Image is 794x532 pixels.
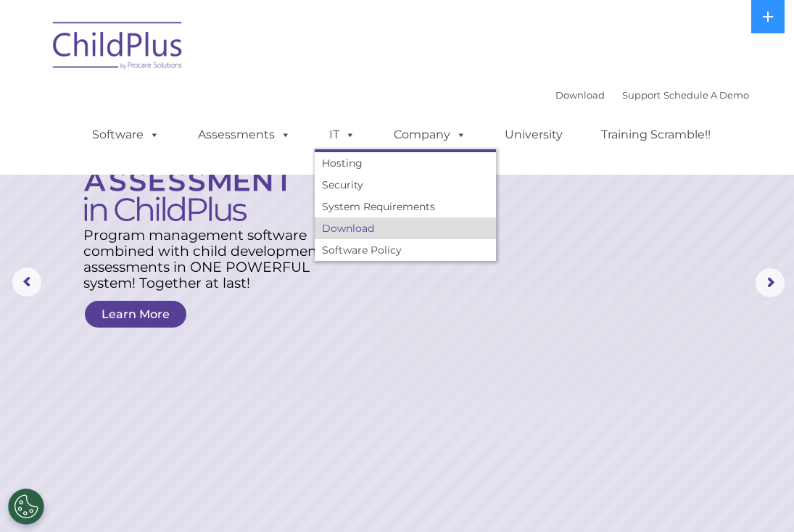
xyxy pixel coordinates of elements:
rs-layer: Program management software combined with child development assessments in ONE POWERFUL system! T... [83,228,338,291]
a: IT [315,120,370,149]
a: Software Policy [315,239,496,261]
a: Assessments [183,120,305,149]
a: Security [315,174,496,196]
a: Training Scramble!! [587,120,725,149]
a: Software [78,120,174,149]
a: Company [379,120,481,149]
a: Download [555,89,605,101]
a: Support [622,89,661,101]
a: Schedule A Demo [663,89,749,101]
button: Cookies Settings [8,489,44,525]
a: University [490,120,577,149]
img: ChildPlus by Procare Solutions [46,12,191,84]
a: Learn More [85,301,186,328]
font: | [555,89,749,101]
a: System Requirements [315,196,496,217]
a: Hosting [315,152,496,174]
a: Download [315,217,496,239]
